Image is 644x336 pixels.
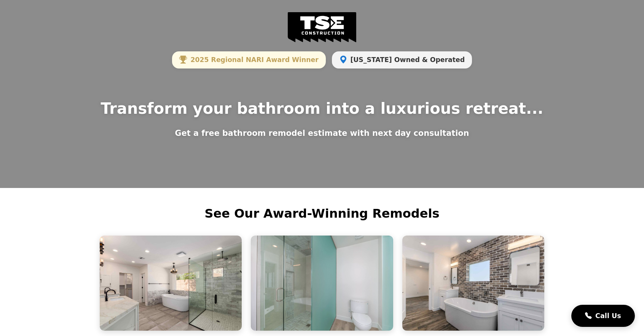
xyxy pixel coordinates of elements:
div: Get a free bathroom remodel estimate with next day consultation [175,127,469,139]
img: Minnezona Bathroom Remodel [251,236,393,331]
h2: See Our Award-Winning Remodels [94,206,550,221]
span: [US_STATE] Owned & Operated [332,51,472,68]
img: Medlock Bathroom Remodel [100,236,242,331]
img: Camelback Bathroom Remodel [402,236,544,331]
img: Company Logo [288,12,356,42]
a: Call Us [571,305,635,327]
a: 2025 Regional NARI Award Winner [172,51,326,68]
div: Transform your bathroom into a luxurious retreat... [100,97,543,120]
